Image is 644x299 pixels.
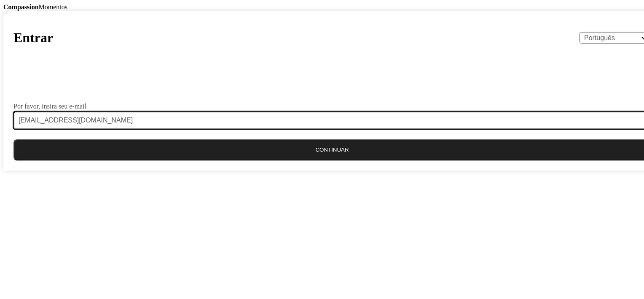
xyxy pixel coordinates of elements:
div: Momentos [3,3,641,11]
label: Por favor, insira seu e-mail [13,103,86,110]
b: Compassion [3,3,39,11]
h1: Entrar [13,30,53,46]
